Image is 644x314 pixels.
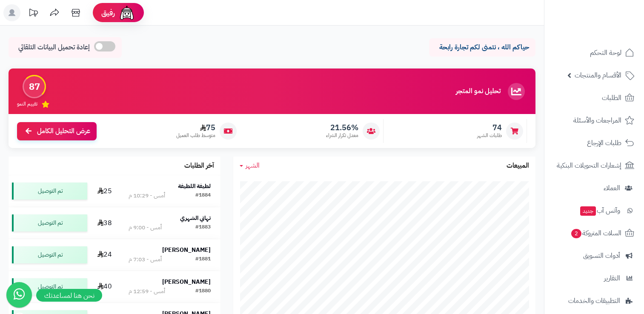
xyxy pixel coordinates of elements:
td: 25 [91,175,119,207]
td: 24 [91,239,119,271]
strong: [PERSON_NAME] [162,277,211,286]
span: رفيق [101,8,115,18]
span: 2 [571,228,582,239]
span: التقارير [604,272,620,284]
div: تم التوصيل [12,278,87,295]
span: جديد [580,206,596,216]
img: logo-2.png [586,6,636,24]
div: تم التوصيل [12,183,87,200]
strong: [PERSON_NAME] [162,245,211,254]
span: وآتس آب [579,205,620,217]
span: متوسط طلب العميل [176,132,215,139]
span: 75 [176,123,215,132]
a: العملاء [550,178,639,198]
span: إشعارات التحويلات البنكية [557,160,621,171]
span: أدوات التسويق [583,250,620,262]
div: #1883 [195,223,211,232]
span: تقييم النمو [17,100,37,108]
h3: آخر الطلبات [184,162,214,170]
img: ai-face.png [118,4,135,21]
div: تم التوصيل [12,246,87,263]
a: إشعارات التحويلات البنكية [550,155,639,176]
span: الطلبات [602,92,621,104]
a: الشهر [240,161,260,171]
a: التطبيقات والخدمات [550,291,639,311]
a: المراجعات والأسئلة [550,110,639,131]
span: السلات المتروكة [570,227,621,239]
span: المراجعات والأسئلة [573,114,621,126]
div: تم التوصيل [12,214,87,231]
div: أمس - 7:03 م [129,255,162,264]
span: عرض التحليل الكامل [37,126,90,136]
div: #1880 [195,287,211,296]
a: وآتس آبجديد [550,200,639,221]
a: التقارير [550,268,639,288]
span: الشهر [246,160,260,171]
span: التطبيقات والخدمات [568,295,620,307]
div: أمس - 12:59 م [129,287,165,296]
div: أمس - 9:00 م [129,223,162,232]
span: 21.56% [326,123,358,132]
strong: لطيفة اللطيفة [178,182,211,191]
a: أدوات التسويق [550,245,639,266]
span: لوحة التحكم [590,47,621,59]
span: 74 [477,123,502,132]
div: #1881 [195,255,211,264]
span: طلبات الشهر [477,132,502,139]
a: لوحة التحكم [550,43,639,63]
p: حياكم الله ، نتمنى لكم تجارة رابحة [435,43,529,52]
td: 40 [91,271,119,303]
a: تحديثات المنصة [23,4,44,23]
span: معدل تكرار الشراء [326,132,358,139]
a: طلبات الإرجاع [550,133,639,153]
a: السلات المتروكة2 [550,223,639,243]
h3: تحليل نمو المتجر [456,88,501,95]
a: الطلبات [550,88,639,108]
strong: تهاني الشهري [180,214,211,223]
span: الأقسام والمنتجات [575,69,621,81]
td: 38 [91,207,119,239]
div: أمس - 10:29 م [129,191,165,200]
span: طلبات الإرجاع [587,137,621,149]
a: عرض التحليل الكامل [17,122,97,140]
span: إعادة تحميل البيانات التلقائي [18,43,90,52]
span: العملاء [604,182,620,194]
div: #1884 [195,191,211,200]
h3: المبيعات [507,162,529,170]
